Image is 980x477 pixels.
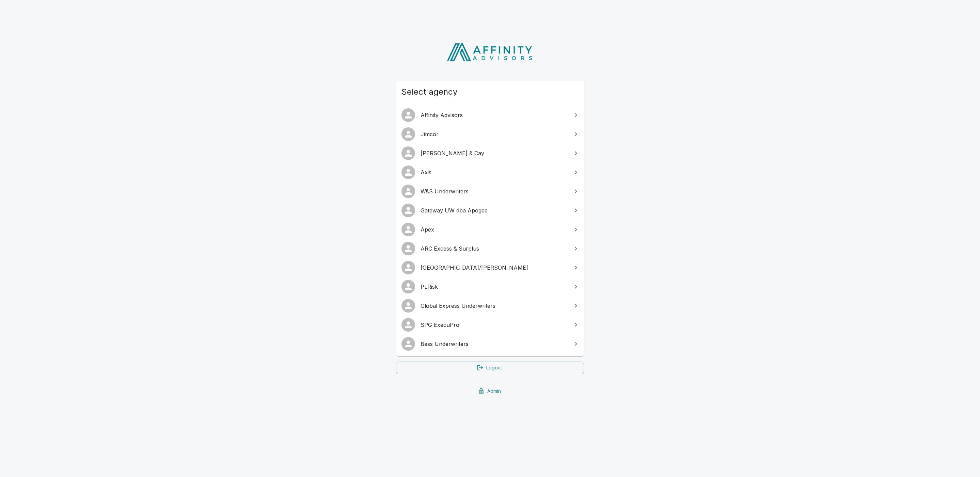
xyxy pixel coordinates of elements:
a: W&S Underwriters [396,182,584,201]
a: Admin [396,385,584,398]
a: [GEOGRAPHIC_DATA]/[PERSON_NAME] [396,258,584,277]
span: Global Express Underwriters [421,302,568,310]
span: PLRisk [421,283,568,291]
a: ARC Excess & Surplus [396,239,584,258]
span: Bass Underwriters [421,340,568,348]
span: Jimcor [421,130,568,138]
span: Gateway UW dba Apogee [421,206,568,214]
a: Gateway UW dba Apogee [396,201,584,220]
span: ARC Excess & Surplus [421,244,568,253]
a: [PERSON_NAME] & Cay [396,144,584,163]
a: Apex [396,220,584,239]
span: Apex [421,225,568,234]
span: SPG ExecuPro [421,321,568,329]
a: Affinity Advisors [396,106,584,125]
span: [PERSON_NAME] & Cay [421,149,568,157]
a: Jimcor [396,125,584,144]
span: W&S Underwriters [421,187,568,195]
a: SPG ExecuPro [396,315,584,334]
a: Axis [396,163,584,182]
span: [GEOGRAPHIC_DATA]/[PERSON_NAME] [421,264,568,272]
span: Axis [421,168,568,176]
a: Global Express Underwriters [396,296,584,315]
span: Select agency [401,86,579,97]
a: Bass Underwriters [396,334,584,353]
span: Affinity Advisors [421,111,568,119]
img: Affinity Advisors Logo [441,41,539,63]
a: Logout [396,362,584,374]
a: PLRisk [396,277,584,296]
